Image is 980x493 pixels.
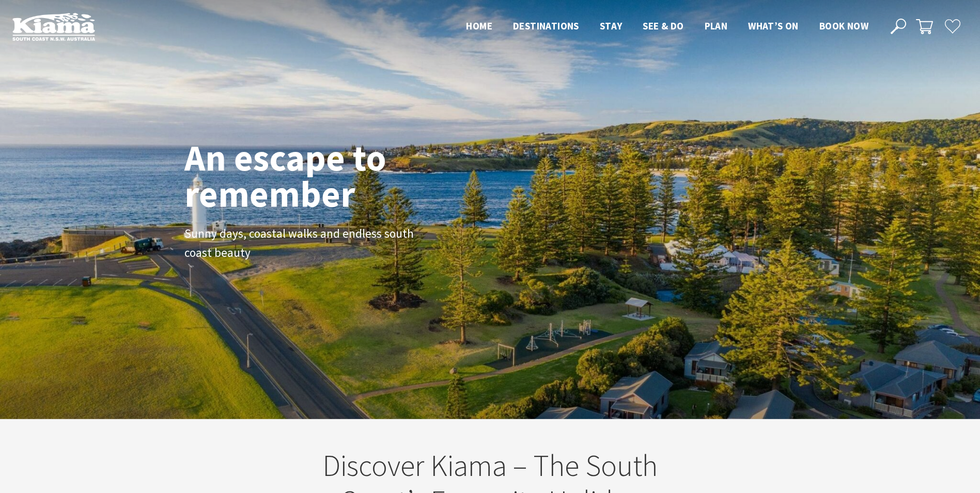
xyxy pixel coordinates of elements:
img: Kiama Logo [12,12,95,41]
span: Home [466,20,492,32]
h1: An escape to remember [184,140,469,212]
span: Book now [819,20,868,32]
p: Sunny days, coastal walks and endless south coast beauty [184,225,417,263]
span: Stay [600,20,623,32]
span: What’s On [748,20,799,32]
span: See & Do [643,20,683,32]
nav: Main Menu [456,18,879,35]
span: Plan [705,20,728,32]
span: Destinations [513,20,579,32]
